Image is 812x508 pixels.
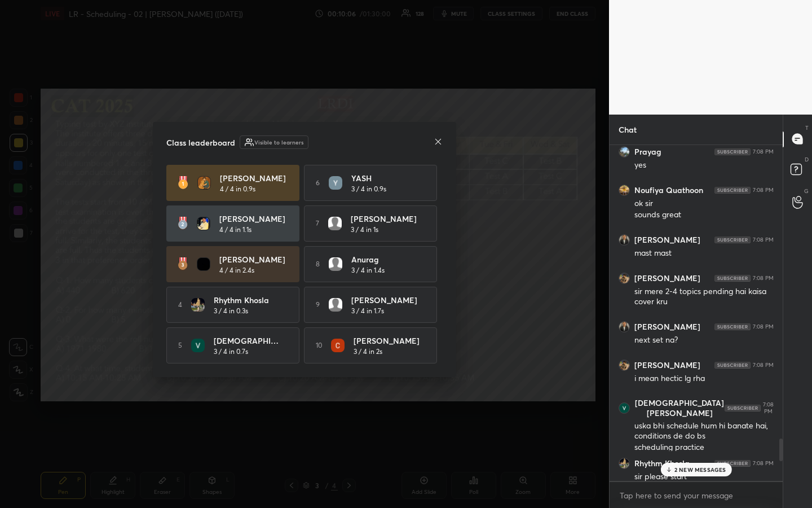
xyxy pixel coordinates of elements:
[219,225,251,235] h5: 4 / 4 in 1.1s
[634,273,700,283] h6: [PERSON_NAME]
[351,306,384,316] h5: 3 / 4 in 1.7s
[351,265,385,275] h5: 3 / 4 in 1.4s
[634,160,774,171] div: yes
[634,235,700,245] h6: [PERSON_NAME]
[354,347,382,357] h5: 3 / 4 in 2s
[753,460,774,467] div: 7:08 PM
[178,176,188,190] img: rank-1.ed6cb560.svg
[714,148,751,155] img: 4P8fHbbgJtejmAAAAAElFTkSuQmCC
[714,362,751,369] img: 4P8fHbbgJtejmAAAAAElFTkSuQmCC
[714,187,751,194] img: 4P8fHbbgJtejmAAAAAElFTkSuQmCC
[753,148,774,155] div: 7:08 PM
[753,323,774,330] div: 7:08 PM
[328,217,342,230] img: default.png
[619,360,629,370] img: thumbnail.jpg
[714,460,751,467] img: 4P8fHbbgJtejmAAAAAElFTkSuQmCC
[220,184,255,194] h5: 4 / 4 in 0.9s
[316,178,320,188] h5: 6
[351,294,421,306] h4: [PERSON_NAME]
[178,257,188,271] img: rank-3.169bc593.svg
[634,442,774,453] div: scheduling practice
[714,323,751,330] img: 4P8fHbbgJtejmAAAAAElFTkSuQmCC
[714,275,751,282] img: 4P8fHbbgJtejmAAAAAElFTkSuQmCC
[166,137,235,148] h4: Class leaderboard
[634,373,774,384] div: i mean hectic lg rha
[316,259,320,269] h5: 8
[634,147,661,157] h6: Prayag
[753,275,774,282] div: 7:08 PM
[191,298,205,312] img: thumbnail.jpg
[351,172,421,184] h4: YASH
[178,217,188,230] img: rank-2.3a33aca6.svg
[197,258,210,270] img: thumbnail.jpg
[753,187,774,194] div: 7:08 PM
[219,213,289,225] h4: [PERSON_NAME]
[805,124,809,132] p: T
[219,253,289,265] h4: [PERSON_NAME]
[674,466,726,473] p: 2 NEW MESSAGES
[634,360,700,370] h6: [PERSON_NAME]
[634,198,774,209] div: ok sir
[763,401,774,415] div: 7:08 PM
[191,339,205,352] img: thumbnail.jpg
[351,253,421,265] h4: anurag
[197,217,210,230] img: thumbnail.jpg
[805,155,809,164] p: D
[634,209,774,221] div: sounds great
[316,340,322,351] h5: 10
[329,257,342,271] img: default.png
[619,403,629,413] img: thumbnail.jpg
[178,300,182,310] h5: 4
[329,176,342,190] img: thumbnail.jpg
[619,185,629,195] img: thumbnail.jpg
[634,421,774,442] div: uska bhi schedule hum hi banate hai, conditions de do bs
[619,458,629,468] img: thumbnail.jpg
[634,398,725,418] h6: [DEMOGRAPHIC_DATA][PERSON_NAME]
[725,405,761,411] img: 4P8fHbbgJtejmAAAAAElFTkSuQmCC
[619,147,629,157] img: thumbnail.jpg
[220,172,290,184] h4: [PERSON_NAME]
[610,115,646,144] p: Chat
[634,286,774,308] div: sir mere 2-4 topics pending hai kaisa cover kru
[316,218,319,229] h5: 7
[634,471,774,483] div: sir please start
[214,294,284,306] h4: Rhythm Khosla
[351,184,386,194] h5: 3 / 4 in 0.9s
[178,340,182,351] h5: 5
[610,145,783,481] div: grid
[634,185,703,195] h6: Noufiya Quathoon
[214,335,284,347] h4: [DEMOGRAPHIC_DATA][PERSON_NAME]
[619,322,629,332] img: thumbnail.jpg
[329,298,342,312] img: default.png
[214,347,248,357] h5: 3 / 4 in 0.7s
[219,265,254,275] h5: 4 / 4 in 2.4s
[351,225,378,235] h5: 3 / 4 in 1s
[354,335,423,347] h4: [PERSON_NAME]
[619,235,629,245] img: thumbnail.jpg
[634,322,700,332] h6: [PERSON_NAME]
[753,237,774,243] div: 7:08 PM
[804,187,809,195] p: G
[214,306,248,316] h5: 3 / 4 in 0.3s
[634,248,774,259] div: mast mast
[331,339,345,352] img: thumbnail.jpg
[619,273,629,283] img: thumbnail.jpg
[316,300,320,310] h5: 9
[351,213,421,225] h4: [PERSON_NAME]
[753,362,774,369] div: 7:08 PM
[198,177,210,189] img: thumbnail.jpg
[714,237,751,243] img: 4P8fHbbgJtejmAAAAAElFTkSuQmCC
[634,458,690,468] h6: Rhythm Khosla
[254,138,303,147] h6: Visible to learners
[634,335,774,346] div: next set na?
